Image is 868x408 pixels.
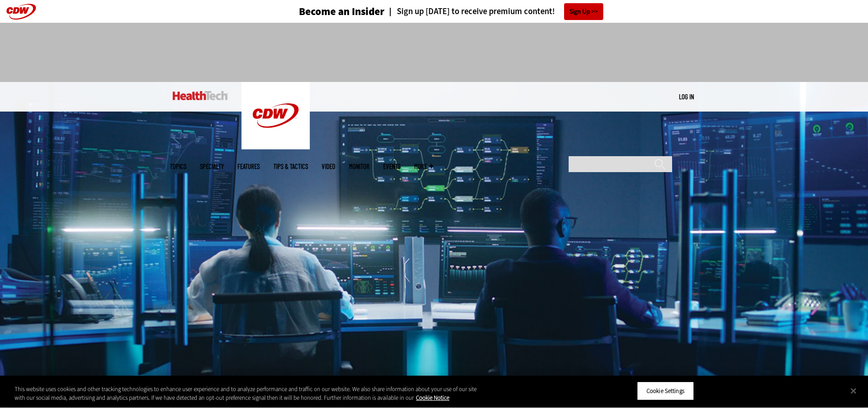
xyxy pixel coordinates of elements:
iframe: advertisement [268,32,600,73]
a: CDW [241,142,310,152]
a: MonITor [349,163,370,170]
img: Home [241,82,310,149]
h3: Become an Insider [299,6,385,17]
span: Specialty [200,163,224,170]
a: Features [237,163,260,170]
button: Cookie Settings [637,382,694,401]
a: Video [322,163,335,170]
a: Become an Insider [265,6,385,17]
div: User menu [679,92,694,102]
img: Home [173,91,228,100]
a: Log in [679,92,694,101]
a: Tips & Tactics [273,163,308,170]
a: More information about your privacy [416,394,449,402]
span: More [414,163,433,170]
a: Sign up [DATE] to receive premium content! [385,7,555,16]
a: Sign Up [564,3,603,20]
span: Topics [170,163,186,170]
button: Close [843,381,863,401]
div: This website uses cookies and other tracking technologies to enhance user experience and to analy... [15,385,478,403]
a: Events [383,163,401,170]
